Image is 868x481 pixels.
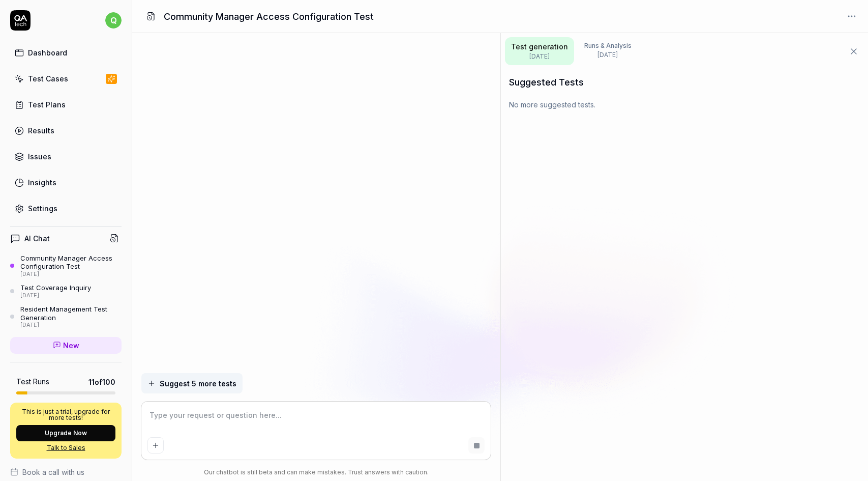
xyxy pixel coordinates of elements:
a: Test Plans [10,95,122,115]
h1: Community Manager Access Configuration Test [164,10,374,23]
a: Dashboard [10,43,122,63]
div: [DATE] [20,322,122,329]
button: q [105,10,122,31]
a: Issues [10,147,122,166]
button: Suggest 5 more tests [141,373,243,393]
div: Insights [28,177,56,188]
span: [DATE] [584,50,632,60]
div: Test Coverage Inquiry [20,284,91,292]
div: Community Manager Access Configuration Test [20,254,122,271]
a: Insights [10,173,122,192]
a: Community Manager Access Configuration Test[DATE] [10,254,122,277]
div: Test Plans [28,99,66,110]
div: No more suggested tests. [509,99,860,110]
div: Dashboard [28,47,67,58]
h5: Test Runs [16,377,49,386]
a: Resident Management Test Generation[DATE] [10,305,122,328]
h4: AI Chat [24,233,50,244]
button: Test generation[DATE] [505,37,574,65]
div: [DATE] [20,292,91,299]
a: Test Cases [10,69,122,89]
div: [DATE] [20,271,122,278]
span: q [105,12,122,29]
span: Book a call with us [22,467,84,477]
h3: Suggested Tests [509,75,860,89]
a: Settings [10,199,122,218]
a: Talk to Sales [16,443,115,452]
span: New [63,340,79,351]
div: Our chatbot is still beta and can make mistakes. Trust answers with caution. [141,468,491,477]
div: Resident Management Test Generation [20,305,122,322]
button: Runs & Analysis[DATE] [578,37,638,65]
button: Add attachment [147,437,164,454]
div: Test Cases [28,73,68,84]
span: Suggest 5 more tests [160,378,236,389]
span: 11 of 100 [88,377,115,387]
a: Test Coverage Inquiry[DATE] [10,284,122,299]
span: Runs & Analysis [584,41,632,50]
a: New [10,337,122,354]
span: Test generation [511,41,568,52]
a: Book a call with us [10,467,122,477]
div: Settings [28,203,57,214]
p: This is just a trial, upgrade for more tests! [16,409,115,421]
div: Issues [28,151,51,162]
button: Upgrade Now [16,425,115,441]
div: Results [28,125,54,136]
a: Results [10,121,122,140]
span: [DATE] [511,52,568,61]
